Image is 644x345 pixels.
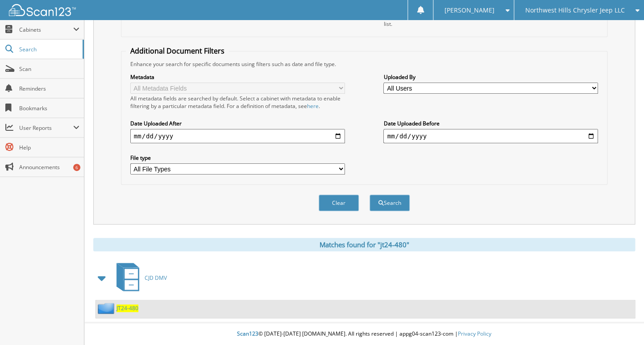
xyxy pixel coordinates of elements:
[126,46,229,56] legend: Additional Document Filters
[19,104,79,112] span: Bookmarks
[145,274,167,282] span: CJD DMV
[307,102,319,110] a: here
[111,260,167,295] a: CJD DMV
[19,26,73,33] span: Cabinets
[9,4,76,16] img: scan123-logo-white.svg
[126,60,603,68] div: Enhance your search for specific documents using filters such as date and file type.
[98,303,116,314] img: folder2.png
[130,120,345,127] label: Date Uploaded After
[445,8,494,13] span: [PERSON_NAME]
[73,164,80,171] div: 6
[19,124,73,132] span: User Reports
[319,195,359,211] button: Clear
[130,129,345,143] input: start
[19,85,79,92] span: Reminders
[525,8,625,13] span: Northwest Hills Chrysler Jeep LLC
[19,46,78,53] span: Search
[599,302,644,345] iframe: Chat Widget
[19,163,79,171] span: Announcements
[93,238,635,251] div: Matches found for "jt24-480"
[383,129,598,143] input: end
[130,73,345,81] label: Metadata
[19,65,79,73] span: Scan
[84,323,644,345] div: © [DATE]-[DATE] [DOMAIN_NAME]. All rights reserved | appg04-scan123-com |
[383,73,598,81] label: Uploaded By
[383,120,598,127] label: Date Uploaded Before
[130,154,345,162] label: File type
[370,195,410,211] button: Search
[19,144,79,151] span: Help
[116,304,138,312] a: JT24-480
[237,330,258,337] span: Scan123
[458,330,491,337] a: Privacy Policy
[130,95,345,110] div: All metadata fields are searched by default. Select a cabinet with metadata to enable filtering b...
